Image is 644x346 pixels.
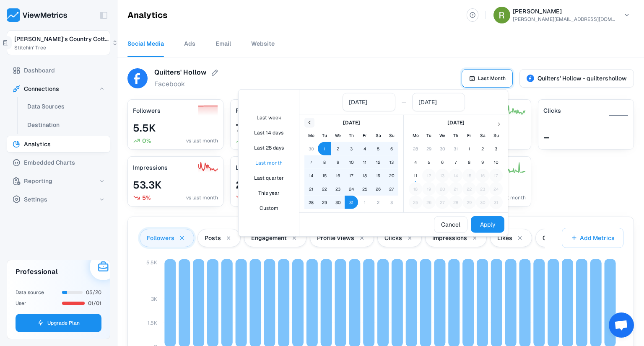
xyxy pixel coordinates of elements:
[538,74,627,83] span: Quilters' Hollow - quiltershollow
[432,233,467,243] span: Impressions
[242,111,296,125] button: Last week
[535,229,592,247] button: Comments
[462,69,513,88] button: Last Month
[242,156,296,170] button: Last month
[345,196,358,209] button: 31
[7,173,110,189] button: Reporting
[147,233,174,243] span: Followers
[385,142,398,155] button: 6
[244,229,306,247] button: Engagement
[24,65,55,75] span: Dashboard
[345,142,358,155] button: 3
[345,169,358,182] button: 17
[543,131,549,144] span: –
[304,169,318,182] button: 14
[490,229,532,247] button: Likes
[478,75,506,82] span: Last Month
[7,80,110,97] button: Connections
[371,129,385,142] th: Saturday
[304,182,318,196] button: 21
[409,169,422,182] button: 11
[310,229,374,247] button: Profile Views
[493,7,510,23] img: Teresa Coenen
[251,233,287,243] span: Engagement
[142,137,151,145] span: 0%
[476,129,489,142] th: Saturday
[418,96,459,108] input: 31 Jan, 2024
[345,129,358,142] th: Thursday
[513,7,617,15] h6: [PERSON_NAME]
[16,289,44,296] span: Data source
[127,30,164,57] a: Social Media
[371,169,385,182] button: 19
[24,139,51,149] span: Analytics
[16,300,26,307] span: User
[22,98,111,115] button: Data Sources
[371,196,385,209] button: 2
[489,142,503,155] button: 3
[133,178,161,191] span: 53.3K
[236,121,248,134] span: 74
[358,169,371,182] button: 18
[146,259,157,266] tspan: 5.5K
[16,314,101,332] button: Upgrade Plan
[449,142,462,155] button: 31
[304,155,318,169] button: 7
[16,267,58,277] h3: Professional
[345,182,358,196] button: 24
[242,171,296,185] button: Last quarter
[236,178,255,191] span: 2.1K
[151,296,157,302] tspan: 3K
[304,118,314,128] button: Go to previous month
[449,155,462,169] button: 7
[358,142,371,155] button: 4
[497,233,512,243] span: Likes
[371,155,385,169] button: 12
[447,119,465,127] div: [DATE]
[304,129,318,142] th: Monday
[242,141,296,155] button: Last 28 days
[24,176,52,186] span: Reporting
[434,216,467,233] button: Cancel
[409,155,422,169] button: 4
[7,62,110,79] button: Dashboard
[385,196,398,209] button: 3
[476,142,489,155] button: 2
[358,129,371,142] th: Friday
[513,15,617,23] p: [PERSON_NAME][EMAIL_ADDRESS][DOMAIN_NAME]
[409,142,422,155] button: 28
[318,155,331,169] button: 8
[7,8,68,22] img: ViewMetrics's logo with text
[384,233,402,243] span: Clicks
[462,129,476,142] th: Friday
[409,129,422,142] th: Monday
[186,137,218,145] div: vs last month
[236,163,251,172] h3: Likes
[377,229,422,247] button: Clicks
[22,116,111,133] button: Destination
[543,106,561,115] h3: Clicks
[317,233,354,243] span: Profile Views
[251,30,275,57] a: Website
[494,194,526,201] div: vs last month
[385,169,398,182] button: 20
[7,136,110,152] button: Analytics
[331,142,345,155] button: 2
[24,194,47,204] span: Settings
[184,30,195,57] a: Ads
[7,154,110,171] button: Embedded Charts
[14,34,109,44] span: [PERSON_NAME]'s Country Cott...
[345,155,358,169] button: 10
[304,142,318,155] button: 30
[358,182,371,196] button: 25
[385,182,398,196] button: 27
[331,155,345,169] button: 9
[358,155,371,169] button: 11
[422,155,436,169] button: 5
[197,229,241,247] button: Posts
[140,229,194,247] button: Followers
[318,169,331,182] button: 15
